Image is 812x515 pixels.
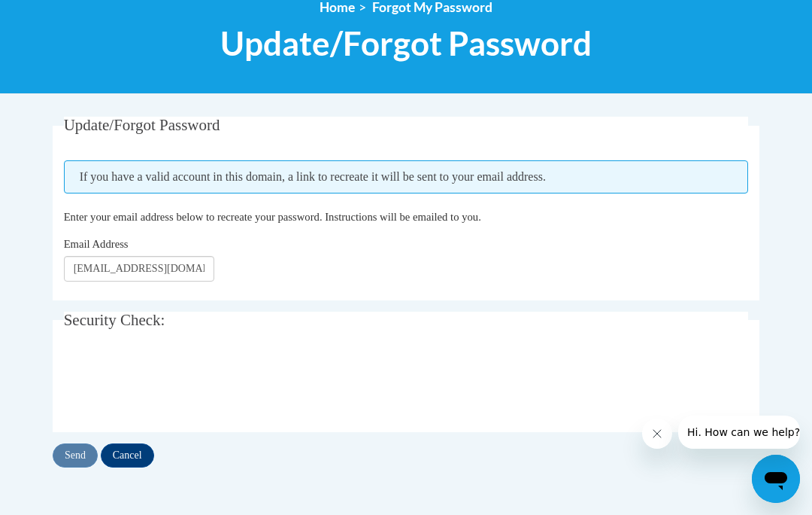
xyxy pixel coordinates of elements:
iframe: Message from company [678,416,800,449]
span: Email Address [64,238,129,250]
iframe: reCAPTCHA [64,355,292,413]
span: If you have a valid account in this domain, a link to recreate it will be sent to your email addr... [64,160,749,194]
span: Update/Forgot Password [220,23,592,63]
span: Update/Forgot Password [64,116,220,134]
iframe: Close message [642,419,672,449]
input: Email [64,256,214,282]
iframe: Button to launch messaging window [752,455,800,503]
span: Enter your email address below to recreate your password. Instructions will be emailed to you. [64,211,481,223]
input: Cancel [101,443,154,468]
span: Security Check: [64,311,165,329]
